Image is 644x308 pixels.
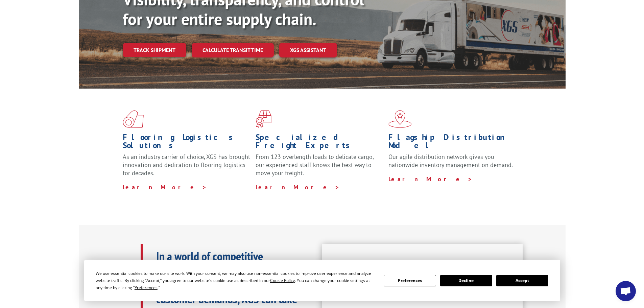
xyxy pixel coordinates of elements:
span: As an industry carrier of choice, XGS has brought innovation and dedication to flooring logistics... [123,153,250,177]
button: Decline [440,275,492,286]
img: xgs-icon-flagship-distribution-model-red [388,110,412,128]
a: Calculate transit time [192,43,274,57]
button: Preferences [384,275,436,286]
button: Accept [496,275,548,286]
h1: Specialized Freight Experts [256,133,383,153]
h1: Flooring Logistics Solutions [123,133,251,153]
p: From 123 overlength loads to delicate cargo, our experienced staff knows the best way to move you... [256,153,383,183]
a: Learn More > [388,175,473,183]
div: Open chat [616,281,636,301]
a: Learn More > [123,183,207,191]
a: XGS ASSISTANT [279,43,337,57]
img: xgs-icon-focused-on-flooring-red [256,110,271,128]
span: Cookie Policy [270,278,295,283]
h1: Flagship Distribution Model [388,133,516,153]
a: Track shipment [123,43,186,57]
div: We use essential cookies to make our site work. With your consent, we may also use non-essential ... [96,270,376,291]
div: Cookie Consent Prompt [84,260,560,301]
span: Our agile distribution network gives you nationwide inventory management on demand. [388,153,513,169]
span: Preferences [135,285,158,290]
img: xgs-icon-total-supply-chain-intelligence-red [123,110,144,128]
a: Learn More > [256,183,340,191]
